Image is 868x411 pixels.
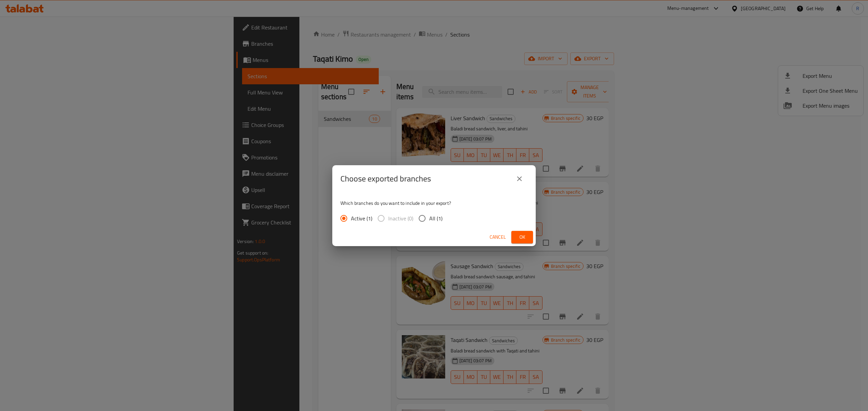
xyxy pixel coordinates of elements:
span: All (1) [429,214,442,222]
span: Inactive (0) [388,214,413,222]
p: Which branches do you want to include in your export? [340,200,528,207]
span: Cancel [490,233,506,241]
button: Ok [511,231,533,243]
button: close [511,171,528,187]
span: Ok [517,233,528,241]
span: Active (1) [351,214,372,222]
button: Cancel [487,231,509,243]
h2: Choose exported branches [340,173,431,184]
